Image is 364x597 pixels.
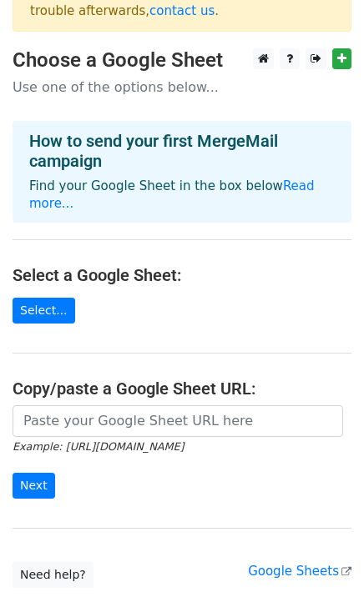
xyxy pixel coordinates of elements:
a: Google Sheets [248,564,351,579]
input: Next [13,473,55,499]
p: Find your Google Sheet in the box below [29,178,335,213]
input: Paste your Google Sheet URL here [13,405,343,437]
p: Use one of the options below... [13,78,351,96]
h4: Select a Google Sheet: [13,265,351,285]
a: contact us [149,3,215,18]
h4: How to send your first MergeMail campaign [29,131,335,171]
small: Example: [URL][DOMAIN_NAME] [13,440,184,453]
iframe: Chat Widget [281,517,364,597]
a: Select... [13,298,75,324]
a: Need help? [13,562,94,588]
h4: Copy/paste a Google Sheet URL: [13,379,351,399]
h3: Choose a Google Sheet [13,48,351,73]
a: Read more... [29,178,315,211]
